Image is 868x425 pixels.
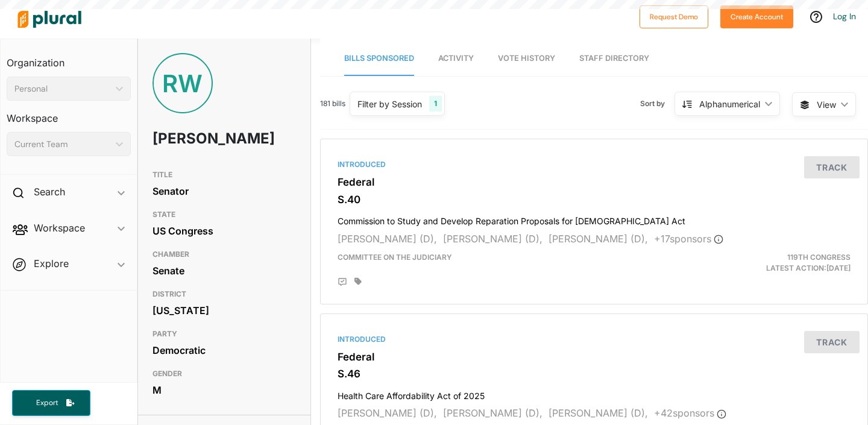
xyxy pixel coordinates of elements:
[443,233,542,245] span: [PERSON_NAME] (D),
[438,42,474,76] a: Activity
[153,182,296,200] div: Senator
[654,233,723,245] span: + 17 sponsor s
[549,233,648,245] span: [PERSON_NAME] (D),
[357,98,422,110] div: Filter by Session
[338,351,851,363] h3: Federal
[338,159,851,170] div: Introduced
[153,381,296,399] div: M
[699,98,760,110] div: Alphanumerical
[579,42,649,76] a: Staff Directory
[338,368,851,380] h3: S.46
[438,54,474,63] span: Activity
[344,54,414,63] span: Bills Sponsored
[153,367,296,381] h3: GENDER
[654,407,726,419] span: + 42 sponsor s
[153,53,213,113] div: RW
[720,10,793,22] a: Create Account
[498,42,555,76] a: Vote History
[153,301,296,320] div: [US_STATE]
[34,185,65,198] h2: Search
[7,101,131,127] h3: Workspace
[804,331,860,353] button: Track
[12,390,90,416] button: Export
[320,98,345,109] span: 181 bills
[354,277,362,286] div: Add tags
[640,5,708,28] button: Request Demo
[153,247,296,262] h3: CHAMBER
[153,121,239,157] h1: [PERSON_NAME]
[28,398,66,408] span: Export
[344,42,414,76] a: Bills Sponsored
[682,252,860,274] div: Latest Action: [DATE]
[429,96,442,112] div: 1
[787,253,851,262] span: 119th Congress
[153,222,296,240] div: US Congress
[720,5,793,28] button: Create Account
[153,168,296,182] h3: TITLE
[640,98,675,109] span: Sort by
[153,262,296,280] div: Senate
[14,83,111,95] div: Personal
[549,407,648,419] span: [PERSON_NAME] (D),
[804,156,860,178] button: Track
[338,176,851,188] h3: Federal
[153,207,296,222] h3: STATE
[338,334,851,345] div: Introduced
[338,277,347,287] div: Add Position Statement
[7,45,131,72] h3: Organization
[14,138,111,151] div: Current Team
[817,98,836,111] span: View
[443,407,542,419] span: [PERSON_NAME] (D),
[833,11,856,22] a: Log In
[153,341,296,359] div: Democratic
[640,10,708,22] a: Request Demo
[338,194,851,206] h3: S.40
[338,253,452,262] span: Committee on the Judiciary
[338,210,851,227] h4: Commission to Study and Develop Reparation Proposals for [DEMOGRAPHIC_DATA] Act
[153,287,296,301] h3: DISTRICT
[338,385,851,401] h4: Health Care Affordability Act of 2025
[498,54,555,63] span: Vote History
[338,233,437,245] span: [PERSON_NAME] (D),
[338,407,437,419] span: [PERSON_NAME] (D),
[153,327,296,341] h3: PARTY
